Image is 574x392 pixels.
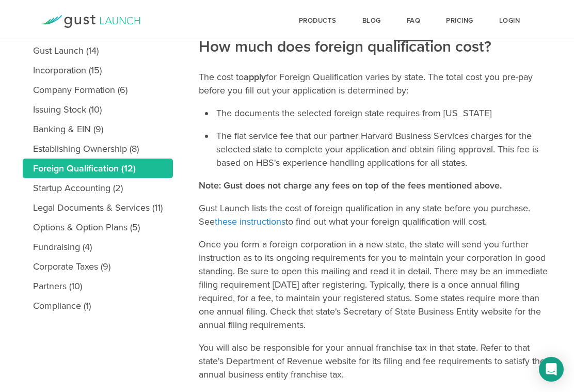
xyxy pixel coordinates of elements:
a: Incorporation (15) [23,60,173,80]
a: Issuing Stock (10) [23,100,173,119]
a: Establishing Ownership (8) [23,139,173,159]
p: Gust Launch lists the cost of foreign qualification in any state before you purchase. See to find... [199,201,551,228]
a: Company Formation (6) [23,80,173,100]
strong: Note: Gust does not charge any fees on top of the fees mentioned above. [199,180,502,191]
p: You will also be responsible for your annual franchise tax in that state. Refer to that state's D... [199,341,551,381]
strong: apply [244,71,266,83]
a: these instructions [215,216,285,227]
a: Banking & EIN (9) [23,119,173,139]
p: The cost to for Foreign Qualification varies by state. The total cost you pre-pay before you fill... [199,70,551,97]
a: Partners (10) [23,276,173,296]
li: The documents the selected foreign state requires from [US_STATE] [214,106,551,120]
li: The flat service fee that our partner Harvard Business Services charges for the selected state to... [214,129,551,169]
div: Open Intercom Messenger [539,357,564,382]
a: Fundraising (4) [23,237,173,257]
a: Corporate Taxes (9) [23,257,173,276]
a: Compliance (1) [23,296,173,316]
a: Options & Option Plans (5) [23,217,173,237]
a: Gust Launch (14) [23,41,173,60]
a: Foreign Qualification (12) [23,159,173,178]
p: Once you form a foreign corporation in a new state, the state will send you further instruction a... [199,238,551,332]
a: Startup Accounting (2) [23,178,173,198]
a: Legal Documents & Services (11) [23,198,173,217]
